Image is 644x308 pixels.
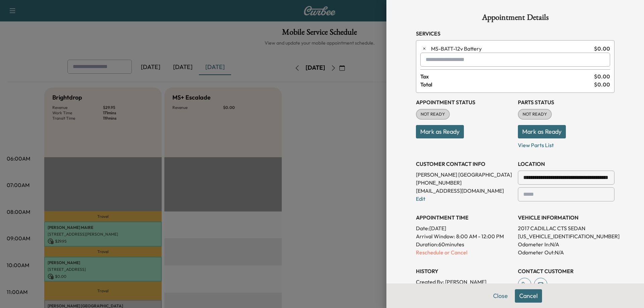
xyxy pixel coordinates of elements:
[594,45,610,53] span: $ 0.00
[416,187,513,195] p: [EMAIL_ADDRESS][DOMAIN_NAME]
[416,171,513,179] p: [PERSON_NAME] [GEOGRAPHIC_DATA]
[489,289,512,303] button: Close
[594,72,610,80] span: $ 0.00
[416,213,513,222] h3: APPOINTMENT TIME
[518,138,614,149] p: View Parts List
[416,160,513,168] h3: CUSTOMER CONTACT INFO
[416,240,513,248] p: Duration: 60 minutes
[519,111,551,118] span: NOT READY
[518,125,566,138] button: Mark as Ready
[416,179,513,187] p: [PHONE_NUMBER]
[416,278,513,286] p: Created By : [PERSON_NAME]
[416,195,425,202] a: Edit
[518,248,614,256] p: Odometer Out: N/A
[518,240,614,248] p: Odometer In: N/A
[518,98,614,106] h3: Parts Status
[515,289,542,303] button: Cancel
[416,98,513,106] h3: Appointment Status
[416,224,513,232] p: Date: [DATE]
[416,232,513,240] p: Arrival Window:
[456,232,504,240] span: 8:00 AM - 12:00 PM
[518,267,614,275] h3: CONTACT CUSTOMER
[416,13,614,24] h1: Appointment Details
[431,45,591,53] span: 12v Battery
[518,213,614,222] h3: VEHICLE INFORMATION
[416,248,513,256] p: Reschedule or Cancel
[518,224,614,232] p: 2017 CADILLAC CTS SEDAN
[417,111,449,118] span: NOT READY
[518,160,614,168] h3: LOCATION
[420,80,594,88] span: Total
[416,29,614,38] h3: Services
[420,72,594,80] span: Tax
[416,125,464,138] button: Mark as Ready
[518,232,614,240] p: [US_VEHICLE_IDENTIFICATION_NUMBER]
[416,267,513,275] h3: History
[594,80,610,88] span: $ 0.00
